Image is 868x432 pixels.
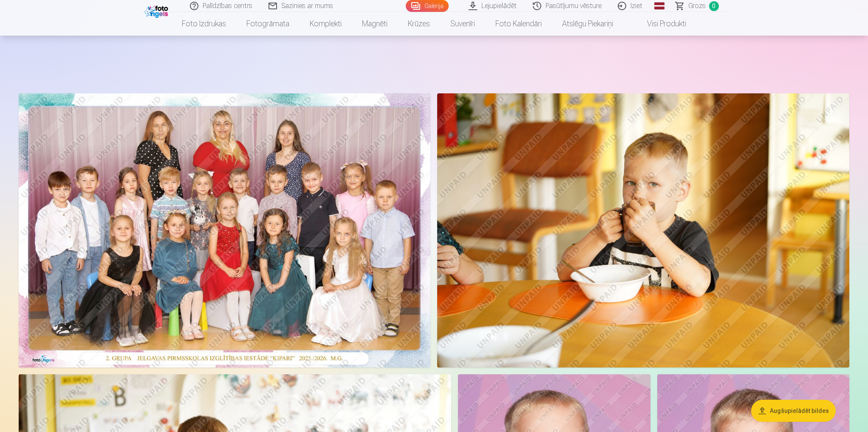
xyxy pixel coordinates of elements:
[751,400,836,422] button: Augšupielādēt bildes
[172,12,236,36] a: Foto izdrukas
[440,12,485,36] a: Suvenīri
[688,1,706,11] span: Grozs
[236,12,300,36] a: Fotogrāmata
[709,1,719,11] span: 0
[352,12,398,36] a: Magnēti
[300,12,352,36] a: Komplekti
[485,12,552,36] a: Foto kalendāri
[552,12,623,36] a: Atslēgu piekariņi
[623,12,696,36] a: Visi produkti
[398,12,440,36] a: Krūzes
[144,3,170,18] img: /fa1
